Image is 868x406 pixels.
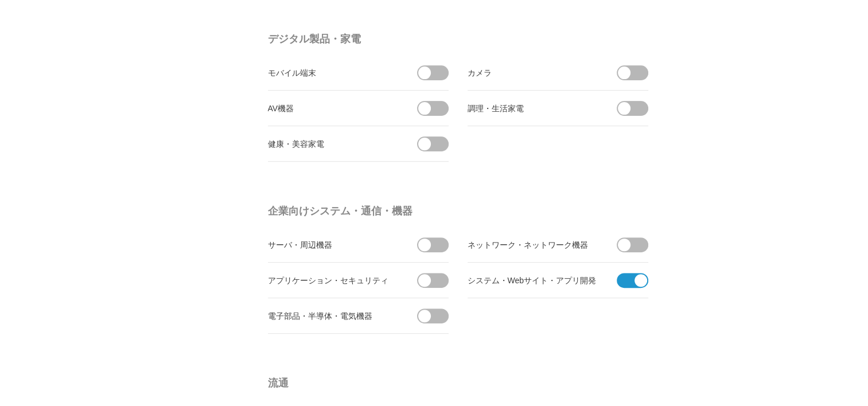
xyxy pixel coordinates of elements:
div: サーバ・周辺機器 [268,237,397,252]
div: 調理・生活家電 [468,101,597,115]
div: システム・Webサイト・アプリ開発 [468,273,597,287]
div: モバイル端末 [268,65,397,80]
div: アプリケーション・セキュリティ [268,273,397,287]
div: カメラ [468,65,597,80]
div: 健康・美容家電 [268,136,397,151]
div: AV機器 [268,101,397,115]
h4: 企業向けシステム・通信・機器 [268,201,652,221]
h4: デジタル製品・家電 [268,29,652,49]
div: 電子部品・半導体・電気機器 [268,309,397,323]
div: ネットワーク・ネットワーク機器 [468,237,597,252]
h4: 流通 [268,373,652,393]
